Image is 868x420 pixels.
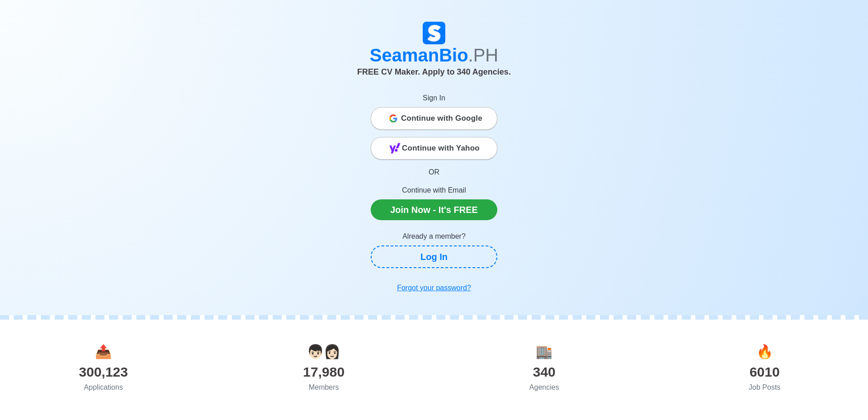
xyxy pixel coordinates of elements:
span: FREE CV Maker. Apply to 340 Agencies. [357,67,511,76]
span: applications [95,344,112,359]
p: Sign In [371,93,497,104]
div: Agencies [434,382,655,393]
span: agencies [536,344,552,359]
span: users [307,344,340,359]
div: 17,980 [214,362,434,382]
u: Forgot your password? [397,284,471,292]
button: Continue with Google [371,107,497,130]
p: Continue with Email [371,185,497,196]
button: Continue with Yahoo [371,137,497,160]
p: OR [371,167,497,178]
img: Logo [423,22,445,44]
span: jobs [756,344,773,359]
a: Join Now - It's FREE [371,199,497,220]
a: Forgot your password? [371,279,497,297]
p: Already a member? [371,231,497,242]
span: .PH [468,45,499,65]
span: Continue with Google [401,109,482,127]
span: Continue with Yahoo [402,139,480,157]
a: Log In [371,245,497,268]
div: Members [214,382,434,393]
h1: SeamanBio [183,44,685,66]
div: 340 [434,362,655,382]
